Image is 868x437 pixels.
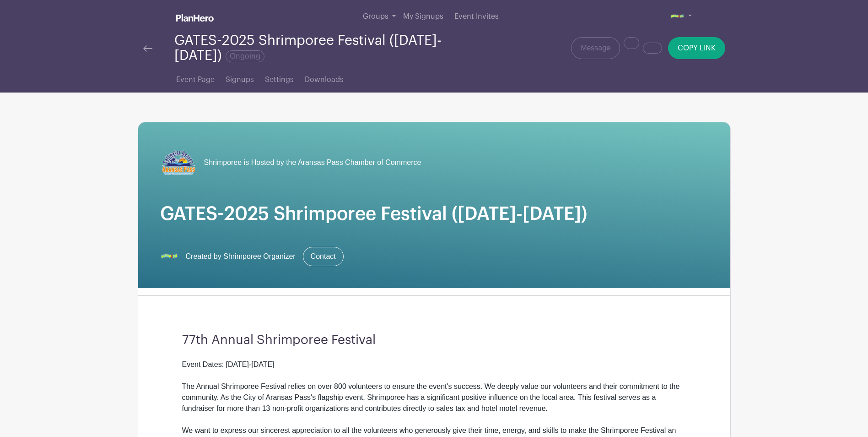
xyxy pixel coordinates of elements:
a: Settings [265,63,294,93]
h1: GATES-2025 Shrimporee Festival ([DATE]-[DATE]) [160,203,708,225]
span: Event Page [176,74,215,85]
span: Created by Shrimporee Organizer [186,251,296,262]
span: Message [581,43,610,54]
a: Message [571,37,620,59]
a: Event Page [176,63,215,93]
span: COPY LINK [678,44,716,52]
a: Downloads [305,63,344,93]
span: Settings [265,74,294,85]
a: Contact [303,247,344,266]
span: Ongoing [226,50,264,62]
img: APCOC%20Trimmed%20Logo.png [160,144,197,181]
span: Event Invites [454,13,499,20]
img: back-arrow-29a5d9b10d5bd6ae65dc969a981735edf675c4d7a1fe02e03b50dbd4ba3cdb55.svg [143,45,152,52]
span: Signups [226,74,254,85]
img: logo_white-6c42ec7e38ccf1d336a20a19083b03d10ae64f83f12c07503d8b9e83406b4c7d.svg [176,14,214,22]
button: COPY LINK [668,37,725,59]
span: Groups [363,13,388,20]
a: Signups [226,63,254,93]
span: Shrimporee is Hosted by the Aransas Pass Chamber of Commerce [204,157,421,168]
span: Downloads [305,74,344,85]
div: Event Dates: [DATE]-[DATE] The Annual Shrimporee Festival relies on over 800 volunteers to ensure... [182,359,686,425]
img: Shrimporee%20Logo.png [670,9,685,24]
h3: 77th Annual Shrimporee Festival [182,333,686,348]
span: My Signups [403,13,443,20]
div: GATES-2025 Shrimporee Festival ([DATE]-[DATE]) [174,33,471,63]
img: Shrimporee%20Logo.png [160,247,178,266]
